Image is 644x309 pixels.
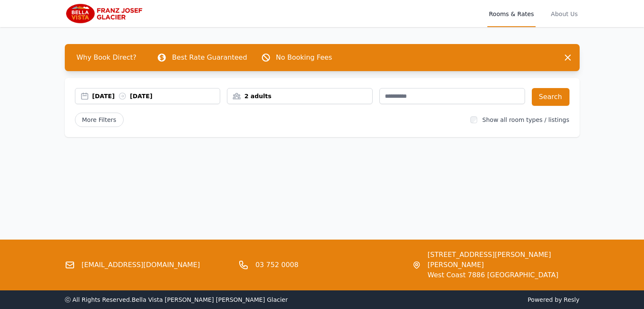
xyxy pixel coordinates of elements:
span: More Filters [75,113,124,127]
div: 2 adults [227,92,372,100]
span: Why Book Direct? [70,49,144,66]
span: ⓒ All Rights Reserved. Bella Vista [PERSON_NAME] [PERSON_NAME] Glacier [65,296,288,303]
label: Show all room types / listings [482,116,569,123]
p: No Booking Fees [276,52,332,63]
span: [STREET_ADDRESS][PERSON_NAME] [PERSON_NAME] [428,250,580,270]
p: Best Rate Guaranteed [172,52,247,63]
img: Bella Vista Franz Josef Glacier [65,3,146,24]
span: Powered by [326,295,580,304]
a: [EMAIL_ADDRESS][DOMAIN_NAME] [82,260,200,270]
a: Resly [564,296,579,303]
div: [DATE] [DATE] [92,92,220,100]
a: 03 752 0008 [255,260,299,270]
span: West Coast 7886 [GEOGRAPHIC_DATA] [428,270,580,280]
button: Search [532,88,569,106]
